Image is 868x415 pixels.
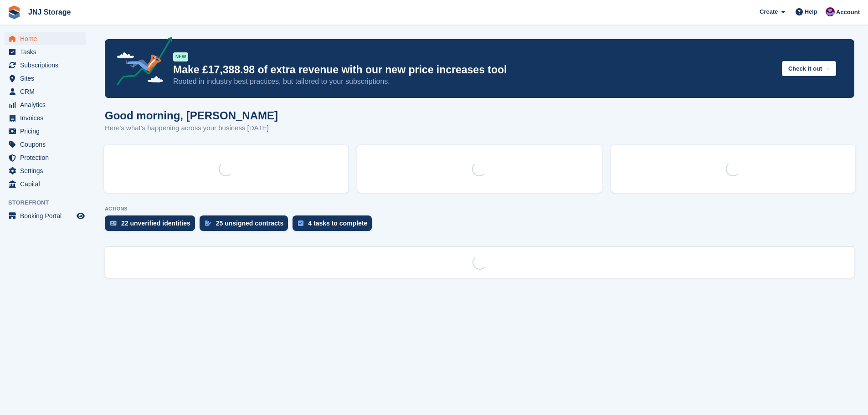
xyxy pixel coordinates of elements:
span: Help [805,7,817,16]
a: menu [5,72,86,85]
span: Analytics [20,98,75,111]
span: Storefront [8,198,91,207]
a: 22 unverified identities [105,215,200,236]
div: NEW [173,52,188,61]
img: contract_signature_icon-13c848040528278c33f63329250d36e43548de30e8caae1d1a13099fd9432cc5.svg [205,220,211,226]
span: Invoices [20,112,75,124]
span: Home [20,32,75,45]
p: Rooted in industry best practices, but tailored to your subscriptions. [173,77,775,87]
a: menu [5,210,86,222]
a: menu [5,98,86,111]
a: menu [5,32,86,45]
span: CRM [20,85,75,98]
span: Account [836,8,860,17]
span: Protection [20,151,75,164]
img: task-75834270c22a3079a89374b754ae025e5fb1db73e45f91037f5363f120a921f8.svg [298,220,303,226]
a: menu [5,59,86,72]
div: 25 unsigned contracts [216,220,284,227]
a: menu [5,46,86,58]
a: menu [5,164,86,177]
a: 25 unsigned contracts [200,215,293,236]
img: Jonathan Scrase [826,7,835,16]
a: menu [5,112,86,124]
p: ACTIONS [105,206,854,212]
button: Check it out → [782,61,836,76]
span: Sites [20,72,75,85]
img: stora-icon-8386f47178a22dfd0bd8f6a31ec36ba5ce8667c1dd55bd0f319d3a0aa187defe.svg [7,5,21,19]
span: Tasks [20,46,75,58]
span: Capital [20,178,75,190]
span: Booking Portal [20,210,75,222]
span: Subscriptions [20,59,75,72]
h1: Good morning, [PERSON_NAME] [105,109,278,122]
a: menu [5,178,86,190]
span: Pricing [20,125,75,138]
a: 4 tasks to complete [293,215,376,236]
div: 22 unverified identities [121,220,190,227]
p: Here's what's happening across your business [DATE] [105,123,278,133]
span: Coupons [20,138,75,151]
a: menu [5,151,86,164]
a: menu [5,138,86,151]
a: menu [5,125,86,138]
img: verify_identity-adf6edd0f0f0b5bbfe63781bf79b02c33cf7c696d77639b501bdc392416b5a36.svg [110,220,117,226]
a: Preview store [75,210,86,221]
img: price-adjustments-announcement-icon-8257ccfd72463d97f412b2fc003d46551f7dbcb40ab6d574587a9cd5c0d94... [109,37,173,89]
a: JNJ Storage [25,5,74,20]
div: 4 tasks to complete [308,220,367,227]
span: Settings [20,164,75,177]
p: Make £17,388.98 of extra revenue with our new price increases tool [173,63,775,77]
span: Create [760,7,778,16]
a: menu [5,85,86,98]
